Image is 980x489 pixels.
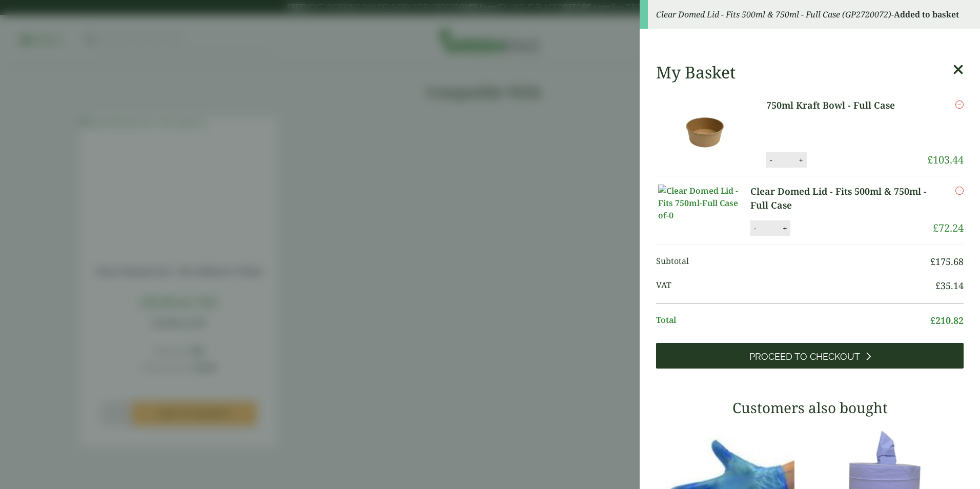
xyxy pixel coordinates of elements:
img: Clear Domed Lid - Fits 750ml-Full Case of-0 [658,185,750,221]
strong: Added to basket [894,9,959,20]
bdi: 72.24 [933,221,964,235]
span: Subtotal [656,255,930,269]
span: £ [930,255,935,268]
span: £ [927,153,933,167]
a: Proceed to Checkout [656,343,964,369]
span: VAT [656,279,935,293]
span: £ [930,314,935,327]
h2: My Basket [656,63,736,82]
button: + [796,156,806,165]
em: Clear Domed Lid - Fits 500ml & 750ml - Full Case (GP2720072) [656,9,891,20]
span: £ [935,279,941,292]
bdi: 175.68 [930,255,964,268]
h3: Customers also bought [656,399,964,417]
a: 750ml Kraft Bowl - Full Case [766,98,911,112]
a: Remove this item [955,98,964,111]
bdi: 210.82 [930,314,964,327]
span: Proceed to Checkout [749,351,860,362]
span: Total [656,314,930,328]
bdi: 103.44 [927,153,964,167]
button: - [751,224,759,233]
img: 750ml Kraft Salad Bowl-Full Case of-0 [658,98,750,168]
button: - [767,156,775,165]
a: Clear Domed Lid - Fits 500ml & 750ml - Full Case [750,185,933,212]
a: Remove this item [955,185,964,197]
bdi: 35.14 [935,279,964,292]
span: £ [933,221,938,235]
button: + [780,224,790,233]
